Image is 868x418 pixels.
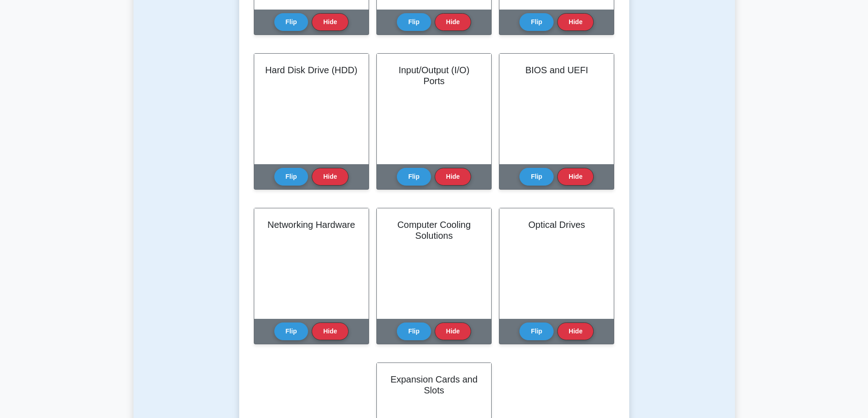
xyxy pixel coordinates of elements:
h2: BIOS and UEFI [510,65,603,76]
button: Flip [519,168,554,186]
button: Hide [435,322,471,340]
h2: Hard Disk Drive (HDD) [265,65,358,76]
button: Flip [397,322,431,340]
button: Hide [312,322,348,340]
button: Hide [557,168,594,186]
h2: Optical Drives [510,219,603,230]
button: Flip [397,13,431,31]
button: Hide [435,168,471,186]
button: Hide [312,168,348,186]
button: Hide [435,13,471,31]
h2: Input/Output (I/O) Ports [388,65,480,86]
button: Flip [274,322,308,340]
button: Flip [519,322,554,340]
button: Hide [557,13,594,31]
h2: Computer Cooling Solutions [388,219,480,241]
button: Flip [519,13,554,31]
button: Flip [274,168,308,186]
button: Hide [557,322,594,340]
h2: Networking Hardware [265,219,358,230]
button: Flip [274,13,308,31]
button: Hide [312,13,348,31]
h2: Expansion Cards and Slots [388,374,480,396]
button: Flip [397,168,431,186]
